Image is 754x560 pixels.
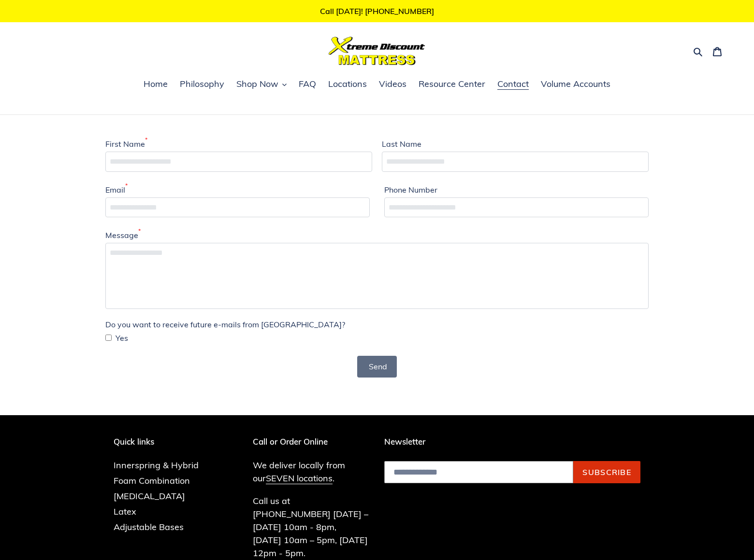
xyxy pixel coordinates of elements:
span: Yes [116,332,128,344]
a: Philosophy [175,77,229,92]
a: FAQ [294,77,321,92]
button: Subscribe [573,461,640,483]
img: Xtreme Discount Mattress [329,37,425,65]
p: Call or Order Online [253,437,370,447]
a: Resource Center [414,77,490,92]
a: Locations [323,77,372,92]
span: Philosophy [180,78,224,90]
label: Message [105,229,141,241]
a: Innerspring & Hybrid [114,460,199,471]
a: Latex [114,506,136,517]
span: Home [144,78,168,90]
label: Do you want to receive future e-mails from [GEOGRAPHIC_DATA]? [105,319,345,330]
span: Shop Now [236,78,278,90]
input: Email address [384,461,573,483]
a: [MEDICAL_DATA] [114,490,185,502]
button: Shop Now [232,77,291,92]
span: FAQ [299,78,316,90]
label: First Name [105,138,147,150]
a: Contact [493,77,534,92]
button: Send [357,356,397,378]
p: Quick links [114,437,213,447]
p: We deliver locally from our . [253,459,370,485]
a: SEVEN locations [266,473,333,484]
input: Yes [105,335,112,341]
a: Home [139,77,173,92]
a: Foam Combination [114,475,190,486]
p: Newsletter [384,437,640,447]
label: Phone Number [384,184,437,196]
a: Volume Accounts [536,77,615,92]
span: Locations [328,78,367,90]
span: Subscribe [582,467,631,477]
span: Resource Center [419,78,485,90]
label: Last Name [382,138,421,150]
p: Call us at [PHONE_NUMBER] [DATE] – [DATE] 10am - 8pm, [DATE] 10am – 5pm, [DATE] 12pm - 5pm. [253,494,370,560]
a: Adjustable Bases [114,521,184,532]
span: Contact [497,78,529,90]
span: Volume Accounts [541,78,610,90]
a: Videos [374,77,411,92]
label: Email [105,184,128,196]
span: Videos [379,78,406,90]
